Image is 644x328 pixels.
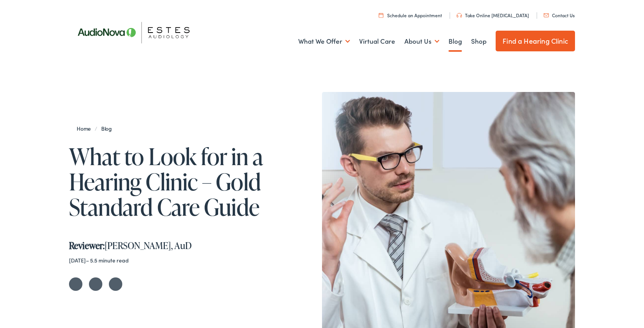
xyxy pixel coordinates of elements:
[89,277,102,291] a: Share on Facebook
[109,277,122,291] a: Share on LinkedIn
[404,27,439,56] a: About Us
[77,125,95,132] a: Home
[69,144,302,220] h1: What to Look for in a Hearing Clinic – Gold Standard Care Guide
[544,13,549,17] img: utility icon
[471,27,486,56] a: Shop
[457,13,462,18] img: utility icon
[457,12,529,18] a: Take Online [MEDICAL_DATA]
[379,12,442,18] a: Schedule an Appointment
[496,31,575,51] a: Find a Hearing Clinic
[77,125,116,132] span: /
[69,239,105,252] strong: Reviewer:
[69,229,302,251] div: [PERSON_NAME], AuD
[69,256,86,264] time: [DATE]
[379,13,383,18] img: utility icon
[544,12,575,18] a: Contact Us
[69,257,302,264] div: – 5.5 minute read
[298,27,350,56] a: What We Offer
[359,27,395,56] a: Virtual Care
[97,125,116,132] a: Blog
[69,277,82,291] a: Share on Twitter
[449,27,462,56] a: Blog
